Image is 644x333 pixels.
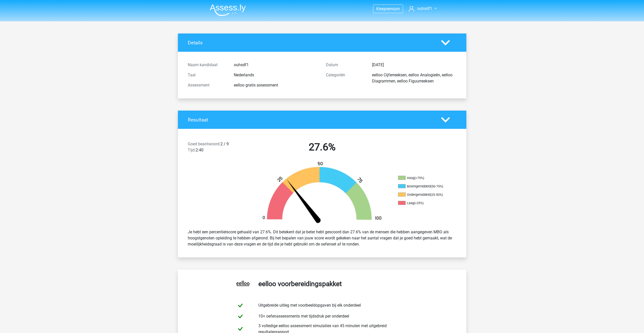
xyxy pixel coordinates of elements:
img: Assessly [210,4,246,16]
span: Goed beantwoord: [188,142,220,146]
div: (>75%) [414,176,424,180]
span: Kies [376,6,384,11]
div: Assessment [184,82,230,88]
div: ouhsdf1 [230,62,322,68]
h4: Resultaat [188,117,433,123]
li: Hoog [398,176,449,180]
h2: 27.6% [257,141,387,153]
div: eelloo gratis assessment [230,82,322,88]
span: ouhsdf1 [417,6,432,11]
a: ouhsdf1 [407,6,438,12]
div: [DATE] [368,62,460,68]
img: 28.7d4f644ce88e.png [254,161,390,225]
li: Laag [398,201,449,205]
div: Nederlands [230,72,322,78]
span: premium [384,6,400,11]
li: Bovengemiddeld [398,184,449,189]
div: (<25%) [414,201,424,205]
div: Categoriën [322,72,368,84]
div: Datum [322,62,368,68]
span: Tijd: [188,148,196,152]
div: 2 / 9 2:40 [184,141,253,155]
h4: Details [188,40,433,46]
div: Taal [184,72,230,78]
div: (25-50%) [430,193,443,197]
a: Kiespremium [373,5,403,12]
div: (50-75%) [431,184,443,188]
div: eelloo Cijferreeksen, eelloo Analogieën, eelloo Diagrammen, eelloo Figuurreeksen [368,72,460,84]
div: Naam kandidaat [184,62,230,68]
div: Je hebt een percentielscore gehaald van 27.6%. Dit betekent dat je beter hebt gescoord dan 27.6% ... [184,227,460,249]
li: Ondergemiddeld [398,192,449,197]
